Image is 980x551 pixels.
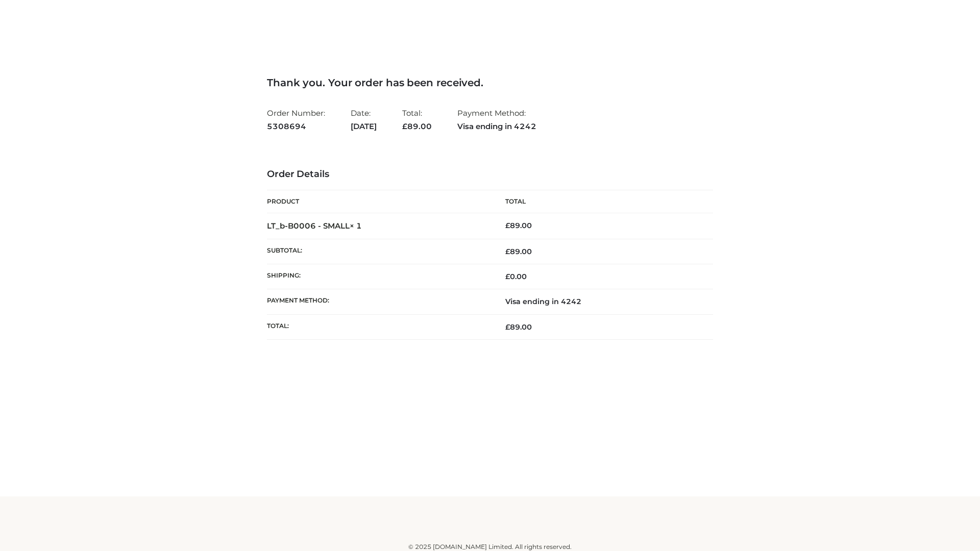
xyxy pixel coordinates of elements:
span: £ [505,247,510,256]
bdi: 0.00 [505,272,527,281]
td: Visa ending in 4242 [490,289,713,314]
h3: Thank you. Your order has been received. [267,77,713,89]
span: £ [505,322,510,332]
li: Payment Method: [457,104,536,135]
th: Total: [267,314,490,339]
th: Product [267,190,490,213]
span: £ [402,121,407,131]
span: 89.00 [402,121,432,131]
span: 89.00 [505,247,532,256]
strong: LT_b-B0006 - SMALL [267,221,362,231]
span: £ [505,221,510,230]
th: Total [490,190,713,213]
strong: Visa ending in 4242 [457,120,536,133]
strong: 5308694 [267,120,325,133]
h3: Order Details [267,169,713,180]
span: £ [505,272,510,281]
strong: × 1 [350,221,362,231]
li: Date: [351,104,377,135]
strong: [DATE] [351,120,377,133]
th: Payment method: [267,289,490,314]
li: Total: [402,104,432,135]
th: Shipping: [267,264,490,289]
th: Subtotal: [267,239,490,264]
li: Order Number: [267,104,325,135]
bdi: 89.00 [505,221,532,230]
span: 89.00 [505,322,532,332]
